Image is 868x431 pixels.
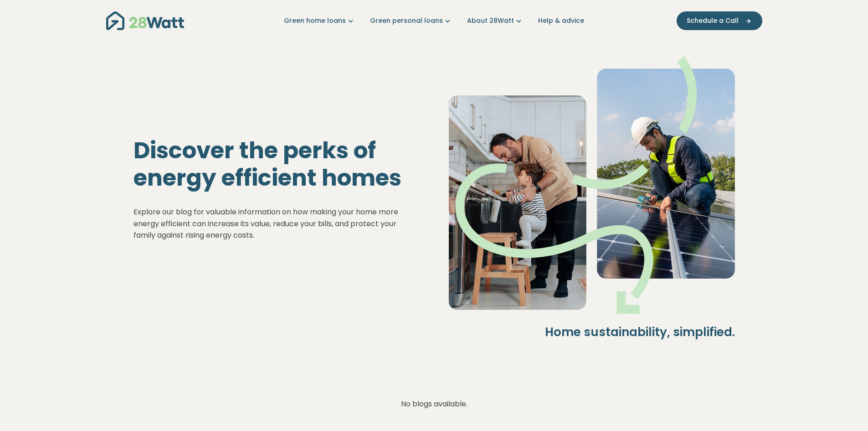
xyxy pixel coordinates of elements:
a: Help & advice [538,16,584,26]
a: About 28Watt [467,16,524,26]
h1: Discover the perks of energy efficient homes [134,137,420,192]
a: Green home loans [284,16,355,26]
p: Explore our blog for valuable information on how making your home more energy efficient can incre... [134,206,420,241]
h4: Home sustainability, simplified. [449,325,735,340]
a: Green personal loans [370,16,452,26]
span: Schedule a Call [687,16,739,26]
p: No blogs available. [134,398,735,410]
nav: Main navigation [106,9,762,32]
button: Schedule a Call [677,11,762,30]
img: 28Watt [106,11,184,30]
